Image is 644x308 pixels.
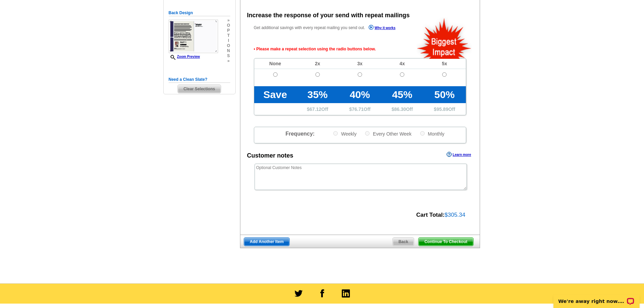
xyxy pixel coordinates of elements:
span: s [227,53,230,58]
a: Why it works [368,25,396,32]
span: Clear Selections [178,85,221,93]
a: Add Another Item [244,237,290,246]
span: 76.71 [352,106,364,112]
span: 86.30 [394,106,406,112]
span: Back [393,238,414,246]
span: n [227,48,230,53]
input: Monthly [420,131,425,136]
input: Weekly [333,131,338,136]
h5: Back Design [169,10,230,16]
a: Learn more [447,152,471,157]
td: 5x [423,58,466,69]
div: Customer notes [247,151,293,160]
span: Frequency: [285,131,314,137]
span: » [227,58,230,64]
strong: Cart Total: [416,212,445,218]
td: $ Off [423,103,466,115]
span: $305.34 [445,212,465,218]
td: None [254,58,296,69]
span: i [227,38,230,43]
span: » [227,18,230,23]
span: t [227,33,230,38]
td: 40% [339,86,381,103]
label: Weekly [333,131,357,137]
span: o [227,23,230,28]
td: 35% [296,86,339,103]
input: Every Other Week [365,131,369,136]
td: 45% [381,86,423,103]
td: 2x [296,58,339,69]
label: Every Other Week [364,131,411,137]
td: 50% [423,86,466,103]
a: Zoom Preview [169,55,200,58]
td: Save [254,86,296,103]
td: $ Off [296,103,339,115]
span: p [227,28,230,33]
td: 3x [339,58,381,69]
td: $ Off [381,103,423,115]
td: $ Off [339,103,381,115]
div: Increase the response of your send with repeat mailings [247,11,410,20]
h5: Need a Clean Slate? [169,76,230,83]
td: 4x [381,58,423,69]
a: Back [392,237,414,246]
p: Get additional savings with every repeat mailing you send out. [254,24,410,32]
span: • Please make a repeat selection using the radio buttons below. [254,40,466,58]
span: o [227,43,230,48]
label: Monthly [420,131,445,137]
span: 95.89 [436,106,448,112]
span: 67.12 [310,106,321,112]
iframe: LiveChat chat widget [549,287,644,308]
span: Add Another Item [244,238,289,246]
img: biggestImpact.png [416,17,472,59]
span: Continue To Checkout [419,238,473,246]
img: small-thumb.jpg [169,20,218,53]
